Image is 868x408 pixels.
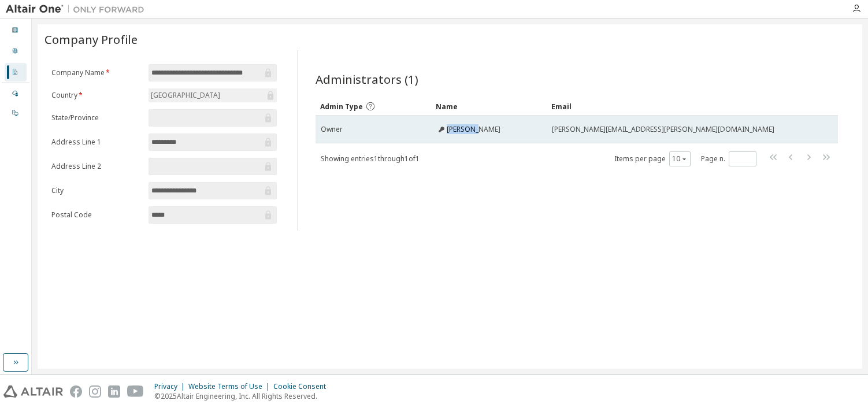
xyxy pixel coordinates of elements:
[108,385,120,398] img: linkedin.svg
[321,154,420,164] span: Showing entries 1 through 1 of 1
[5,63,27,81] div: Company Profile
[3,385,63,398] img: altair_logo.svg
[672,154,688,164] button: 10
[436,97,542,116] div: Name
[5,84,27,103] div: Managed
[6,3,150,15] img: Altair One
[51,68,142,77] label: Company Name
[551,97,806,116] div: Email
[273,382,333,391] div: Cookie Consent
[447,125,500,134] span: [PERSON_NAME]
[5,104,27,123] div: On Prem
[154,391,333,401] p: © 2025 Altair Engineering, Inc. All Rights Reserved.
[701,151,756,166] span: Page n.
[51,113,142,123] label: State/Province
[51,162,142,171] label: Address Line 2
[51,186,142,195] label: City
[552,125,774,134] span: [PERSON_NAME][EMAIL_ADDRESS][PERSON_NAME][DOMAIN_NAME]
[51,91,142,100] label: Country
[614,151,691,166] span: Items per page
[89,385,101,398] img: instagram.svg
[149,89,222,102] div: [GEOGRAPHIC_DATA]
[321,125,343,134] span: Owner
[51,210,142,220] label: Postal Code
[127,385,144,398] img: youtube.svg
[149,88,277,102] div: [GEOGRAPHIC_DATA]
[5,21,27,40] div: Dashboard
[154,382,188,391] div: Privacy
[188,382,273,391] div: Website Terms of Use
[51,138,142,147] label: Address Line 1
[320,102,363,112] span: Admin Type
[44,31,138,47] span: Company Profile
[70,385,82,398] img: facebook.svg
[5,42,27,61] div: User Profile
[316,71,418,87] span: Administrators (1)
